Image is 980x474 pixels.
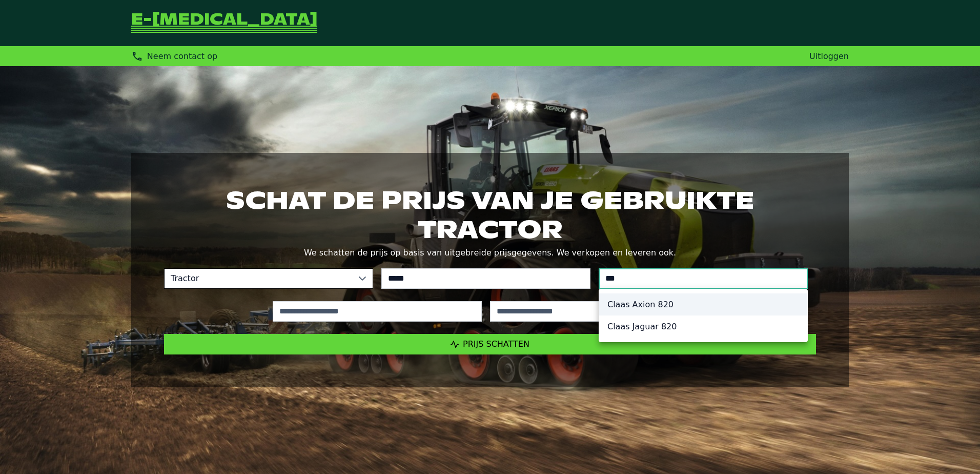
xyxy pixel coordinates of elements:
button: Prijs schatten [164,334,816,354]
a: Uitloggen [809,51,849,61]
a: Terug naar de startpagina [131,12,317,34]
li: Claas Jaguar 820 [599,315,807,338]
span: Neem contact op [147,51,217,61]
li: Claas Axion 820 [599,293,807,315]
p: We schatten de prijs op basis van uitgebreide prijsgegevens. We verkopen en leveren ook. [164,246,816,260]
span: Prijs schatten [463,339,529,349]
ul: Option List [599,289,807,342]
h1: Schat de prijs van je gebruikte tractor [164,186,816,243]
span: Tractor [165,269,352,288]
div: Neem contact op [131,50,217,62]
